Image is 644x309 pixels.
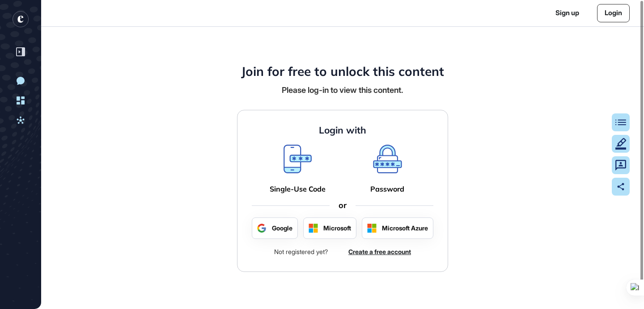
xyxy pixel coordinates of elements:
[274,246,328,257] div: Not registered yet?
[370,185,404,193] a: Password
[597,4,630,22] a: Login
[241,64,444,79] h4: Join for free to unlock this content
[282,84,403,96] div: Please log-in to view this content.
[330,200,356,210] div: or
[13,11,29,27] div: entrapeer-logo
[555,8,579,18] a: Sign up
[348,247,411,256] a: Create a free account
[270,185,326,193] a: Single-Use Code
[319,125,366,136] h4: Login with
